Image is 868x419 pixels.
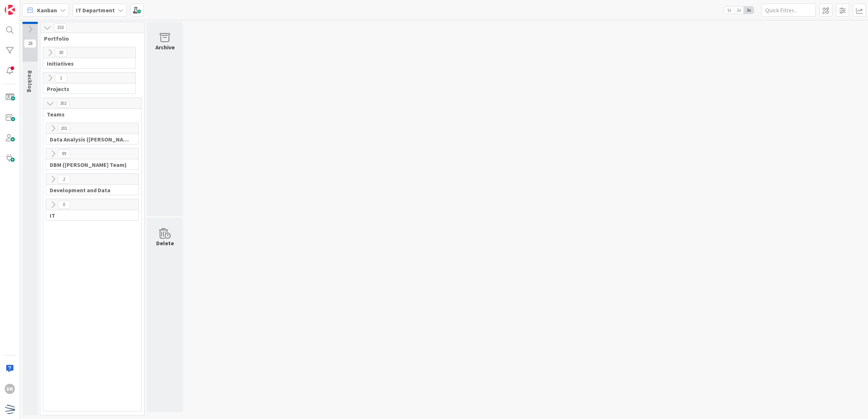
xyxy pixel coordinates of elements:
[50,186,129,194] span: Development and Data
[50,212,129,219] span: IT
[734,7,744,14] span: 2x
[156,239,174,247] div: Delete
[47,111,132,118] span: Teams
[5,404,15,414] img: avatar
[5,5,15,15] img: Visit kanbanzone.com
[27,70,34,93] span: Backlog
[47,85,126,93] span: Projects
[744,7,754,14] span: 3x
[724,7,734,14] span: 1x
[76,7,115,14] b: IT Department
[58,124,70,133] span: 201
[50,136,129,143] span: Data Analysis (Carin Team)
[55,48,67,57] span: 30
[47,60,126,67] span: Initiatives
[54,23,66,32] span: 333
[44,35,135,42] span: Portfolio
[55,74,67,82] span: 1
[5,384,15,394] div: DR
[155,43,175,52] div: Archive
[58,175,70,184] span: 2
[50,161,129,168] span: DBM (David Team)
[37,6,57,15] span: Kanban
[761,4,816,17] input: Quick Filter...
[24,39,36,48] span: 28
[58,200,70,209] span: 0
[57,99,69,108] span: 302
[58,149,70,158] span: 99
